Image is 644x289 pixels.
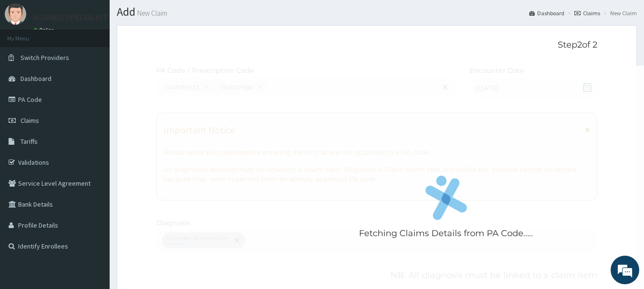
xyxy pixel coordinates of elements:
span: Tariffs [20,137,38,146]
div: Chat with us now [50,53,160,66]
div: Minimize live chat window [156,5,179,28]
span: Claims [20,116,39,125]
small: New Claim [135,10,167,17]
a: Dashboard [529,9,564,17]
h1: Add [117,6,637,18]
span: Dashboard [20,74,51,83]
p: Fetching Claims Details from PA Code..... [359,228,533,240]
textarea: Type your message and hit 'Enter' [5,190,182,223]
a: Claims [574,9,600,17]
img: User Image [5,3,26,25]
span: Switch Providers [20,53,69,62]
p: ASHMED SPECIALIST HOSPITAL [33,13,147,22]
img: d_794563401_company_1708531726252_794563401 [18,48,39,71]
p: Step 2 of 2 [156,40,598,50]
span: We're online! [55,85,132,181]
li: New Claim [601,9,637,17]
a: Online [33,27,56,33]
